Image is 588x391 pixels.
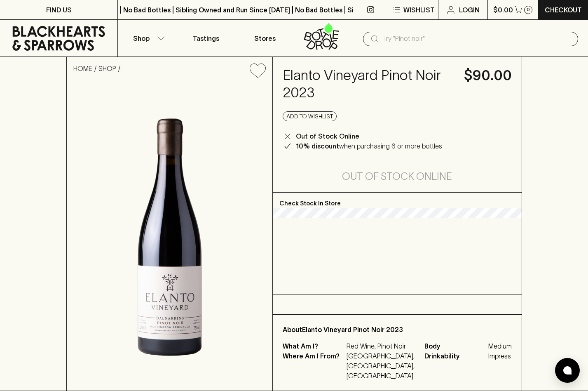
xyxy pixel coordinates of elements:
[459,5,480,15] p: Login
[545,5,582,15] p: Checkout
[403,5,435,15] p: Wishlist
[283,325,512,334] p: About Elanto Vineyard Pinot Noir 2023
[488,351,512,361] span: Impress
[283,67,454,101] h4: Elanto Vineyard Pinot Noir 2023
[383,32,572,45] input: Try "Pinot noir"
[424,341,486,351] span: Body
[563,366,572,375] img: bubble-icon
[67,85,272,391] img: 38896.png
[283,341,344,351] p: What Am I?
[254,33,276,43] p: Stores
[342,170,452,183] h5: Out of Stock Online
[118,20,176,57] button: Shop
[46,5,72,15] p: FIND US
[73,65,92,72] a: HOME
[347,351,415,381] p: [GEOGRAPHIC_DATA], [GEOGRAPHIC_DATA], [GEOGRAPHIC_DATA]
[133,33,150,43] p: Shop
[464,67,512,84] h4: $90.00
[235,20,294,57] a: Stores
[177,20,235,57] a: Tastings
[347,341,415,351] p: Red Wine, Pinot Noir
[273,193,522,208] p: Check Stock In Store
[424,351,486,361] span: Drinkability
[246,60,269,81] button: Add to wishlist
[296,142,339,150] b: 10% discount
[493,5,513,15] p: $0.00
[283,111,337,121] button: Add to wishlist
[193,33,219,43] p: Tastings
[527,7,530,12] p: 0
[296,131,359,141] p: Out of Stock Online
[98,65,116,72] a: SHOP
[488,341,512,351] span: Medium
[296,141,442,151] p: when purchasing 6 or more bottles
[283,351,344,381] p: Where Am I From?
